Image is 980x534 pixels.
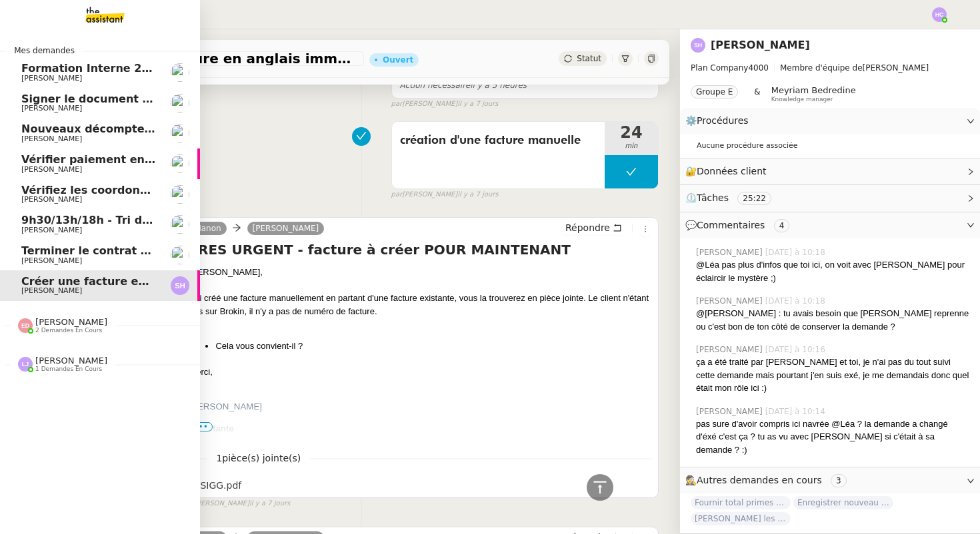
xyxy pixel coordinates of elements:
span: 2 demandes en cours [35,327,102,334]
nz-tag: 25:22 [737,192,771,205]
span: 🕵️ [685,475,852,485]
span: 1 demandes en cours [35,366,102,373]
div: ⚙️Procédures [680,108,980,134]
span: Créer une facture en anglais immédiatement [21,275,291,288]
span: Mes demandes [6,44,83,57]
span: [PERSON_NAME] [35,317,107,327]
span: [PERSON_NAME] [21,134,82,143]
span: ••• [189,422,213,431]
app-user-label: Knowledge manager [771,85,856,103]
img: users%2Fa6PbEmLwvGXylUqKytRPpDpAx153%2Favatar%2Ffanny.png [171,124,189,142]
span: création d'une facture manuelle [400,131,597,150]
span: [PERSON_NAME] [691,61,969,75]
span: 9h30/13h/18h - Tri de la boite mail PRO - 22 août 2025 [21,214,348,226]
div: ça a été traité par [PERSON_NAME] et toi, je n'ai pas du tout suivi cette demande mais pourtant j... [696,356,969,395]
span: [DATE] à 10:16 [765,344,828,356]
span: Enregistrer nouveau client et contrat [793,496,893,509]
span: Formation Interne 2 - [PERSON_NAME] [21,62,253,75]
span: Signer le document par [PERSON_NAME] [21,93,265,105]
a: [PERSON_NAME] [247,222,325,234]
span: Membre d'équipe de [780,63,863,73]
div: ⏲️Tâches 25:22 [680,185,980,211]
img: svg [691,38,705,53]
span: [PERSON_NAME] [21,256,82,265]
a: Manon [189,222,226,234]
img: svg [18,357,33,372]
span: Autres demandes en cours [697,475,822,485]
div: 🔐Données client [680,158,980,184]
span: ⚙️ [685,113,755,129]
span: 24 [605,125,658,140]
li: Cela vous convient-il ? [215,340,653,353]
span: Tâches [697,192,729,203]
span: [DATE] à 10:18 [765,295,828,307]
span: [DATE] à 10:14 [765,405,828,417]
span: il y a 7 jours [457,189,498,200]
span: Créer une facture en anglais immédiatement [69,52,359,65]
span: [PERSON_NAME] [21,286,82,295]
img: users%2FNmPW3RcGagVdwlUj0SIRjiM8zA23%2Favatar%2Fb3e8f68e-88d8-429d-a2bd-00fb6f2d12db [171,185,189,204]
img: users%2FALbeyncImohZ70oG2ud0kR03zez1%2Favatar%2F645c5494-5e49-4313-a752-3cbe407590be [171,154,189,173]
div: Merci, [189,366,653,379]
span: il y a 5 heures [400,81,527,90]
span: Knowledge manager [771,96,833,103]
span: [DATE] à 10:18 [765,246,828,258]
span: Action nécessaire [400,81,471,90]
span: [PERSON_NAME] [21,226,82,234]
span: Assistante [189,423,233,433]
div: [PERSON_NAME], [189,266,653,279]
span: Terminer le contrat avec [PERSON_NAME] [21,244,271,257]
span: il y a 7 jours [249,498,290,509]
span: Nouveaux décomptes de commissions [21,123,250,135]
span: min [605,140,658,152]
span: Fournir total primes FINE ARTS [691,496,791,509]
nz-tag: 4 [774,219,790,232]
span: par [391,189,403,200]
span: 🔐 [685,164,772,179]
span: Meyriam Bedredine [771,85,856,95]
img: svg [171,276,189,295]
span: [PERSON_NAME] [21,195,82,204]
span: [PERSON_NAME] [21,104,82,113]
span: Procédures [697,115,749,126]
nz-tag: Groupe E [691,85,738,99]
span: il y a 7 jours [457,99,498,110]
span: Données client [697,166,767,176]
button: Répondre [561,220,627,235]
small: [PERSON_NAME] [183,498,290,509]
span: 1 [207,451,310,466]
img: users%2Fa6PbEmLwvGXylUqKytRPpDpAx153%2Favatar%2Ffanny.png [171,63,189,82]
div: SIGG.pdf [191,478,241,493]
span: Plan Company [691,63,748,73]
span: Vérifier paiement en Euros pour Team2act [21,153,275,166]
span: [PERSON_NAME] [21,74,82,83]
img: users%2FTDxDvmCjFdN3QFePFNGdQUcJcQk1%2Favatar%2F0cfb3a67-8790-4592-a9ec-92226c678442 [171,94,189,113]
nz-tag: 3 [831,474,847,487]
div: Ouvert [383,56,413,64]
span: [PERSON_NAME] [696,295,765,307]
span: & [754,85,760,103]
img: users%2FTDxDvmCjFdN3QFePFNGdQUcJcQk1%2Favatar%2F0cfb3a67-8790-4592-a9ec-92226c678442 [171,215,189,234]
div: J'ai créé une facture manuellement en partant d'une facture existante, vous la trouverez en pièce... [189,292,653,318]
small: [PERSON_NAME] [391,99,499,110]
h4: TRES URGENT - facture à créer POUR MAINTENANT [189,240,653,259]
img: svg [932,7,947,22]
a: [PERSON_NAME] [711,39,810,51]
span: [PERSON_NAME] [696,405,765,417]
span: pièce(s) jointe(s) [222,453,301,463]
span: ⏲️ [685,192,783,203]
span: par [391,99,403,110]
span: [PERSON_NAME] les contrats assurés par des assureurs français [691,512,791,525]
span: Répondre [565,221,610,234]
span: 4000 [748,63,769,73]
span: [PERSON_NAME] [35,356,107,366]
div: pas sure d'avoir compris ici navrée @Léa ? la demande a changé d'éxé c'est ça ? tu as vu avec [PE... [696,417,969,457]
span: 💬 [685,220,795,230]
span: Statut [577,54,601,63]
span: Vérifiez les coordonnées bancaires pour le virement [21,184,335,196]
div: @[PERSON_NAME] : tu avais besoin que [PERSON_NAME] reprenne ou c'est bon de ton côté de conserver... [696,307,969,333]
div: 💬Commentaires 4 [680,212,980,238]
span: [PERSON_NAME] [189,401,262,411]
span: Commentaires [697,220,765,230]
span: Aucune procédure associée [697,141,798,150]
